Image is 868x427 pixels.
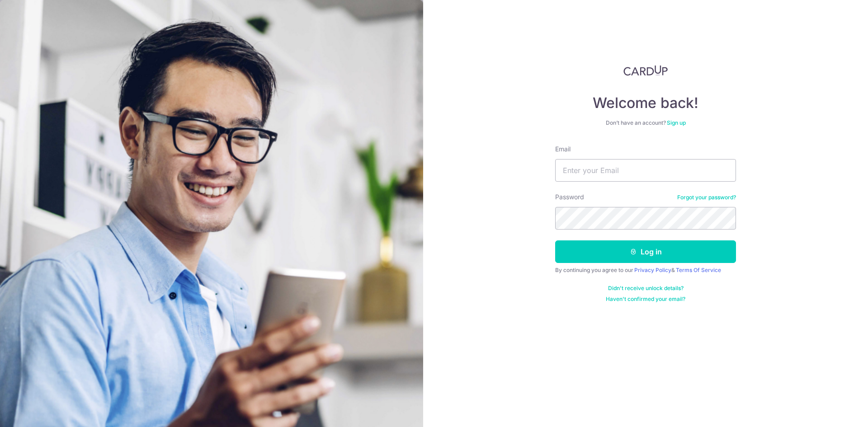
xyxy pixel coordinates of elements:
a: Forgot your password? [677,194,736,201]
a: Terms Of Service [676,267,721,273]
a: Didn't receive unlock details? [608,285,684,292]
button: Log in [555,240,736,263]
a: Sign up [667,119,686,126]
div: Don’t have an account? [555,119,736,127]
a: Privacy Policy [634,267,671,273]
label: Email [555,145,571,154]
img: CardUp Logo [623,65,668,76]
div: By continuing you agree to our & [555,267,736,274]
input: Enter your Email [555,159,736,182]
h4: Welcome back! [555,94,736,112]
label: Password [555,192,584,202]
a: Haven't confirmed your email? [606,296,685,303]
